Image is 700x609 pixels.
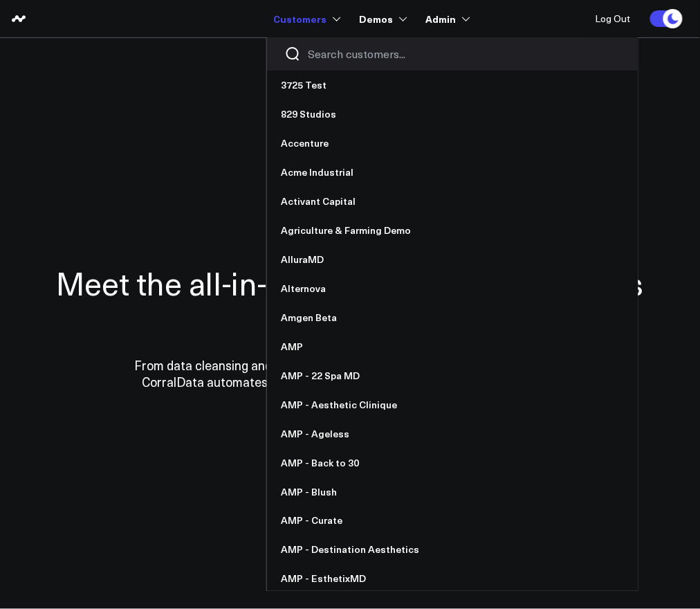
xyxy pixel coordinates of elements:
[267,158,638,187] a: Acme Industrial
[267,71,638,100] a: 3725 Test
[267,536,638,565] a: AMP - Destination Aesthetics
[308,46,620,62] input: Search customers input
[284,46,301,62] button: Search customers button
[267,100,638,129] a: 829 Studios
[267,216,638,245] a: Agriculture & Farming Demo
[267,274,638,303] a: Alternova
[273,6,338,31] a: Customers
[267,361,638,390] a: AMP - 22 Spa MD
[425,6,468,31] a: Admin
[104,357,596,390] p: From data cleansing and integration to personalized dashboards and insights, CorralData automates...
[267,507,638,536] a: AMP - Curate
[267,187,638,216] a: Activant Capital
[267,478,638,507] a: AMP - Blush
[267,565,638,594] a: AMP - EsthetixMD
[267,245,638,274] a: AlluraMD
[267,390,638,419] a: AMP - Aesthetic Clinique
[267,332,638,361] a: AMP
[359,6,405,31] a: Demos
[267,419,638,448] a: AMP - Ageless
[267,129,638,158] a: Accenture
[267,448,638,478] a: AMP - Back to 30
[21,267,679,329] h1: Meet the all-in-one data hub for ambitious teams
[267,303,638,332] a: Amgen Beta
